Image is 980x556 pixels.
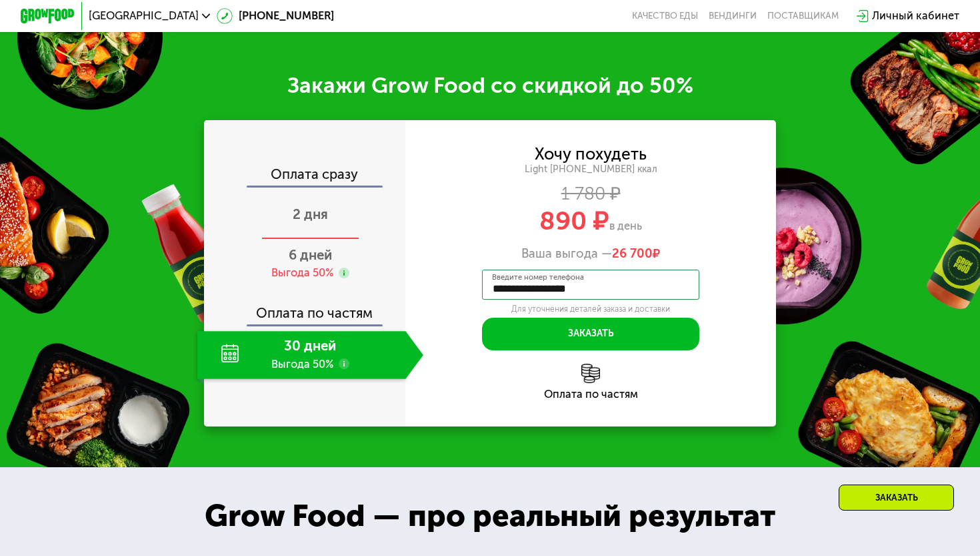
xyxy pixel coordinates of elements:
[709,11,757,21] a: Вендинги
[839,485,954,511] div: Заказать
[205,293,405,324] div: Оплата по частям
[482,318,700,350] button: Заказать
[492,274,584,281] label: Введите номер телефона
[405,186,775,202] div: 1 780 ₽
[482,304,700,314] div: Для уточнения деталей заказа и доставки
[217,8,334,25] a: [PHONE_NUMBER]
[89,11,199,21] span: [GEOGRAPHIC_DATA]
[767,11,839,21] div: поставщикам
[872,8,959,25] div: Личный кабинет
[405,389,775,400] div: Оплата по частям
[405,246,775,261] div: Ваша выгода —
[539,206,609,236] span: 890 ₽
[535,147,647,162] div: Хочу похудеть
[405,164,775,176] div: Light [PHONE_NUMBER] ккал
[181,493,799,539] div: Grow Food — про реальный результат
[289,247,332,263] span: 6 дней
[632,11,698,21] a: Качество еды
[293,206,328,222] span: 2 дня
[581,364,601,383] img: l6xcnZfty9opOoJh.png
[205,168,405,186] div: Оплата сразу
[612,246,660,261] span: ₽
[612,246,653,261] span: 26 700
[271,266,333,281] div: Выгода 50%
[609,220,642,232] span: в день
